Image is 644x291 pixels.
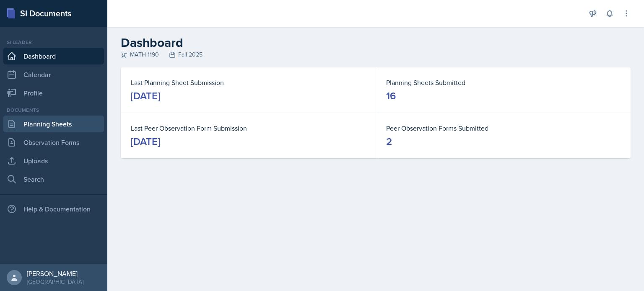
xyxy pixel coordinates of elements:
div: Help & Documentation [3,201,104,217]
a: Search [3,171,104,188]
dt: Last Peer Observation Form Submission [131,123,366,133]
dt: Last Planning Sheet Submission [131,77,366,88]
div: MATH 1190 Fall 2025 [121,50,631,59]
a: Calendar [3,66,104,83]
h2: Dashboard [121,35,631,50]
div: 2 [386,135,392,148]
div: 16 [386,89,396,103]
div: [DATE] [131,135,160,148]
div: [PERSON_NAME] [27,269,83,278]
dt: Planning Sheets Submitted [386,77,621,88]
a: Observation Forms [3,134,104,151]
a: Profile [3,85,104,101]
a: Dashboard [3,48,104,64]
a: Planning Sheets [3,116,104,132]
div: [GEOGRAPHIC_DATA] [27,278,83,286]
div: [DATE] [131,89,160,103]
div: Documents [3,106,104,114]
dt: Peer Observation Forms Submitted [386,123,621,133]
div: Si leader [3,39,104,46]
a: Uploads [3,152,104,169]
